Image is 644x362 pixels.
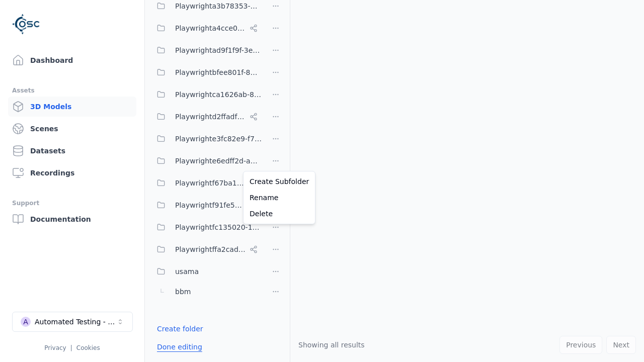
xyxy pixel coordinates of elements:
[246,206,313,222] a: Delete
[246,190,313,206] a: Rename
[246,173,313,190] a: Create Subfolder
